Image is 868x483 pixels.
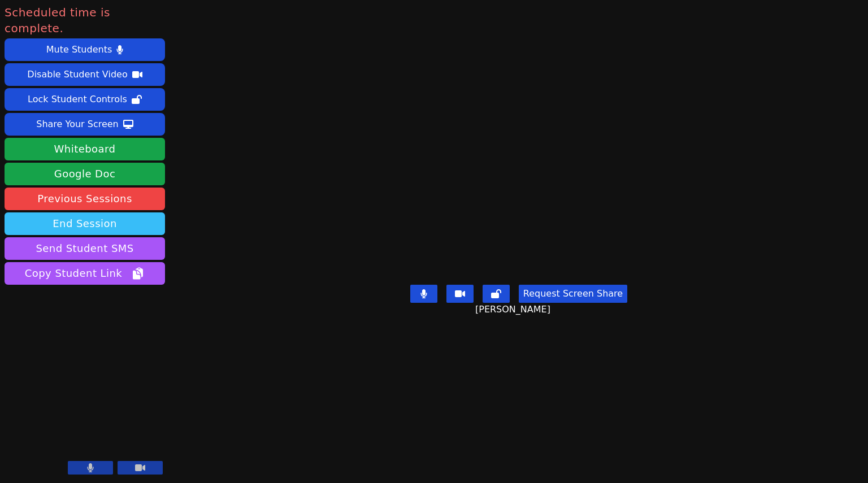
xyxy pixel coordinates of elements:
button: Request Screen Share [519,285,627,303]
div: Share Your Screen [36,115,119,133]
div: Lock Student Controls [28,90,127,108]
button: Disable Student Video [5,63,165,86]
a: Previous Sessions [5,188,165,210]
button: Copy Student Link [5,262,165,285]
div: Disable Student Video [27,66,127,84]
span: [PERSON_NAME] [475,303,553,316]
button: End Session [5,212,165,235]
button: Send Student SMS [5,237,165,260]
button: Whiteboard [5,138,165,160]
span: Copy Student Link [25,266,145,281]
a: Google Doc [5,163,165,185]
button: Lock Student Controls [5,88,165,111]
span: Scheduled time is complete. [5,5,165,36]
div: Mute Students [46,41,112,59]
button: Share Your Screen [5,113,165,136]
button: Mute Students [5,38,165,61]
